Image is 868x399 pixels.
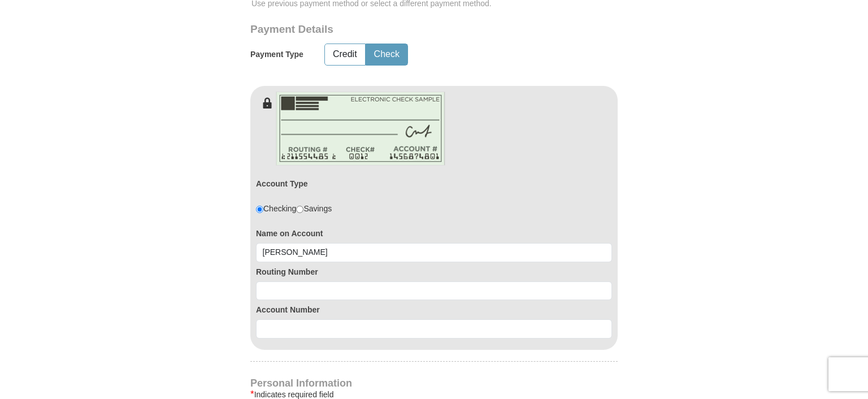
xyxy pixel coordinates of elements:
[325,44,365,65] button: Credit
[256,304,612,315] label: Account Number
[250,23,539,36] h3: Payment Details
[250,50,303,59] h5: Payment Type
[256,228,612,239] label: Name on Account
[276,92,445,166] img: check-en.png
[250,379,618,388] h4: Personal Information
[256,178,308,189] label: Account Type
[366,44,407,65] button: Check
[256,266,612,277] label: Routing Number
[256,203,332,214] div: Checking Savings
